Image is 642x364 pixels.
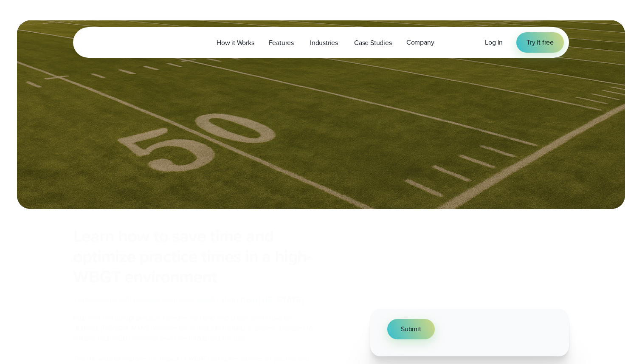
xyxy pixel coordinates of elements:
span: How it Works [217,38,254,48]
a: Log in [485,37,503,48]
span: Log in [485,37,503,47]
span: Submit [401,324,421,334]
a: How it Works [209,34,262,51]
span: Company [406,37,434,48]
button: Submit [387,319,435,339]
span: Features [269,38,294,48]
span: Try it free [527,37,554,48]
a: Case Studies [347,34,399,51]
a: Try it free [516,32,564,53]
span: Case Studies [354,38,392,48]
span: Industries [310,38,338,48]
